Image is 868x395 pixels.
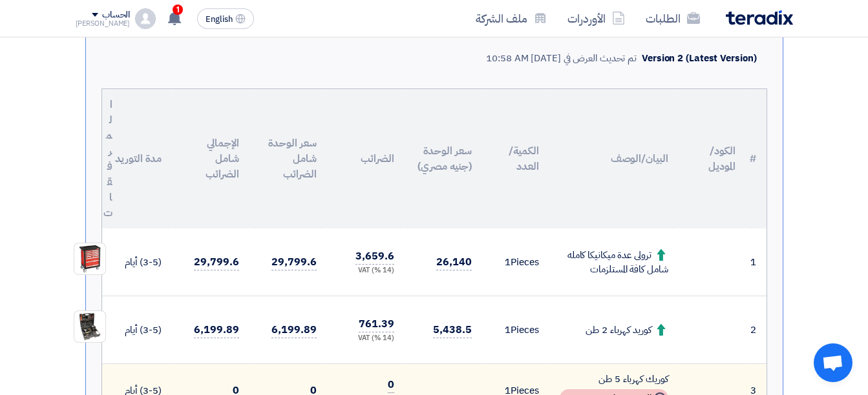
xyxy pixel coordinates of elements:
[482,228,549,296] td: Pieces
[105,296,172,364] td: (3-5) أيام
[337,333,394,344] div: (14 %) VAT
[505,255,511,269] span: 1
[105,89,172,228] th: مدة التوريد
[560,248,668,277] div: ترولى عدة ميكانيكا كامله شامل كافة المستلزمات
[726,10,793,25] img: Teradix logo
[197,8,254,29] button: English
[76,20,131,27] div: [PERSON_NAME]
[271,254,316,270] span: 29,799.6
[814,343,852,382] div: Open chat
[249,89,327,228] th: سعر الوحدة شامل الضرائب
[271,322,316,338] span: 6,199.89
[482,296,549,364] td: Pieces
[74,243,105,274] img: _____________GECTOOLSTROLLEY__PCS_1758181830805.jpg
[746,89,767,228] th: #
[359,316,394,332] span: 761.39
[173,5,183,15] span: 1
[465,3,557,34] a: ملف الشركة
[635,3,710,34] a: الطلبات
[560,372,668,387] div: كوريك كهرباء 5 طن
[486,51,637,66] div: تم تحديث العرض في [DATE] 10:58 AM
[679,89,746,228] th: الكود/الموديل
[337,265,394,276] div: (14 %) VAT
[482,89,549,228] th: الكمية/العدد
[642,51,756,66] div: Version 2 (Latest Version)
[206,15,233,24] span: English
[327,89,405,228] th: الضرائب
[194,322,238,338] span: 6,199.89
[102,89,105,228] th: المرفقات
[172,89,249,228] th: الإجمالي شامل الضرائب
[194,254,238,270] span: 29,799.6
[436,254,471,270] span: 26,140
[557,3,635,34] a: الأوردرات
[105,228,172,296] td: (3-5) أيام
[433,322,471,338] span: 5,438.5
[746,228,767,296] td: 1
[355,248,394,265] span: 3,659.6
[505,323,511,337] span: 1
[74,311,105,342] img: ___________________1758181903733.jpg
[135,8,156,29] img: profile_test.png
[746,296,767,364] td: 2
[560,323,668,338] div: كوريد كهرباء 2 طن
[102,10,130,21] div: الحساب
[388,377,394,393] span: 0
[549,89,679,228] th: البيان/الوصف
[405,89,482,228] th: سعر الوحدة (جنيه مصري)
